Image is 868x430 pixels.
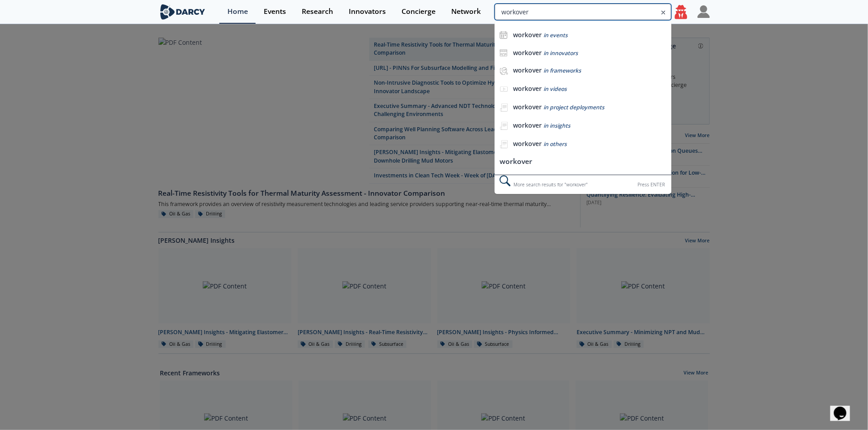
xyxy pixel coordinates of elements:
[543,85,567,93] span: in videos
[495,4,671,20] input: Advanced Search
[638,180,665,189] div: Press ENTER
[543,122,570,129] span: in insights
[302,8,333,15] div: Research
[500,31,508,39] img: icon
[513,121,542,129] b: workover
[543,140,567,148] span: in others
[830,394,859,421] iframe: chat widget
[402,8,436,15] div: Concierge
[513,84,542,93] b: workover
[513,139,542,148] b: workover
[697,5,710,18] img: Profile
[543,67,581,74] span: in frameworks
[264,8,286,15] div: Events
[513,30,542,39] b: workover
[495,175,671,194] div: More search results for " workover "
[495,154,671,170] li: workover
[349,8,386,15] div: Innovators
[451,8,481,15] div: Network
[158,4,207,20] img: logo-wide.svg
[543,49,578,57] span: in innovators
[513,66,542,74] b: workover
[500,49,508,57] img: icon
[543,103,604,111] span: in project deployments
[543,31,568,39] span: in events
[227,8,248,15] div: Home
[513,103,542,111] b: workover
[513,48,542,57] b: workover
